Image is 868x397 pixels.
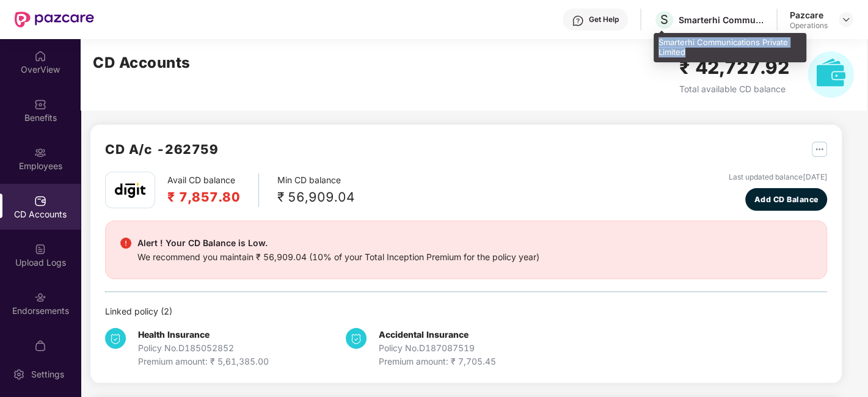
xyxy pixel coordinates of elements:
[34,340,46,352] img: svg+xml;base64,PHN2ZyBpZD0iTXlfT3JkZXJzIiBkYXRhLW5hbWU9Ik15IE9yZGVycyIgeG1sbnM9Imh0dHA6Ly93d3cudz...
[589,15,619,24] div: Get Help
[728,172,827,183] div: Last updated balance [DATE]
[808,51,854,98] img: svg+xml;base64,PHN2ZyB4bWxucz0iaHR0cDovL3d3dy53My5vcmcvMjAwMC9zdmciIHhtbG5zOnhsaW5rPSJodHRwOi8vd3...
[277,187,355,207] div: ₹ 56,909.04
[105,328,126,349] img: svg+xml;base64,PHN2ZyB4bWxucz0iaHR0cDovL3d3dy53My5vcmcvMjAwMC9zdmciIHdpZHRoPSIzNCIgaGVpZ2h0PSIzNC...
[379,341,496,355] div: Policy No. D187087519
[34,50,46,62] img: svg+xml;base64,PHN2ZyBpZD0iSG9tZSIgeG1sbnM9Imh0dHA6Ly93d3cudzMub3JnLzIwMDAvc3ZnIiB3aWR0aD0iMjAiIG...
[812,142,827,157] img: svg+xml;base64,PHN2ZyB4bWxucz0iaHR0cDovL3d3dy53My5vcmcvMjAwMC9zdmciIHdpZHRoPSIyNSIgaGVpZ2h0PSIyNS...
[138,355,269,368] div: Premium amount: ₹ 5,61,385.00
[167,173,259,207] div: Avail CD balance
[138,329,210,340] b: Health Insurance
[654,33,806,62] div: Smarterhi Communications Private Limited
[379,329,469,340] b: Accidental Insurance
[346,328,367,349] img: svg+xml;base64,PHN2ZyB4bWxucz0iaHR0cDovL3d3dy53My5vcmcvMjAwMC9zdmciIHdpZHRoPSIzNCIgaGVpZ2h0PSIzNC...
[679,84,786,94] span: Total available CD balance
[679,14,764,26] div: Smarterhi Communications Private Limited
[138,341,269,355] div: Policy No. D185052852
[841,15,851,24] img: svg+xml;base64,PHN2ZyBpZD0iRHJvcGRvd24tMzJ4MzIiIHhtbG5zPSJodHRwOi8vd3d3LnczLm9yZy8yMDAwL3N2ZyIgd2...
[27,368,68,381] div: Settings
[572,15,584,27] img: svg+xml;base64,PHN2ZyBpZD0iSGVscC0zMngzMiIgeG1sbnM9Imh0dHA6Ly93d3cudzMub3JnLzIwMDAvc3ZnIiB3aWR0aD...
[93,51,191,75] h2: CD Accounts
[34,243,46,255] img: svg+xml;base64,PHN2ZyBpZD0iVXBsb2FkX0xvZ3MiIGRhdGEtbmFtZT0iVXBsb2FkIExvZ3MiIHhtbG5zPSJodHRwOi8vd3...
[277,173,355,207] div: Min CD balance
[754,194,819,206] span: Add CD Balance
[34,98,46,111] img: svg+xml;base64,PHN2ZyBpZD0iQmVuZWZpdHMiIHhtbG5zPSJodHRwOi8vd3d3LnczLm9yZy8yMDAwL3N2ZyIgd2lkdGg9Ij...
[105,139,218,159] h2: CD A/c - 262759
[115,183,145,198] img: godigit.png
[137,250,539,264] div: We recommend you maintain ₹ 56,909.04 (10% of your Total Inception Premium for the policy year)
[34,195,46,207] img: svg+xml;base64,PHN2ZyBpZD0iQ0RfQWNjb3VudHMiIGRhdGEtbmFtZT0iQ0QgQWNjb3VudHMiIHhtbG5zPSJodHRwOi8vd3...
[34,291,46,304] img: svg+xml;base64,PHN2ZyBpZD0iRW5kb3JzZW1lbnRzIiB4bWxucz0iaHR0cDovL3d3dy53My5vcmcvMjAwMC9zdmciIHdpZH...
[790,9,828,21] div: Pazcare
[120,238,131,249] img: svg+xml;base64,PHN2ZyBpZD0iRGFuZ2VyX2FsZXJ0IiBkYXRhLW5hbWU9IkRhbmdlciBhbGVydCIgeG1sbnM9Imh0dHA6Ly...
[13,368,25,381] img: svg+xml;base64,PHN2ZyBpZD0iU2V0dGluZy0yMHgyMCIgeG1sbnM9Imh0dHA6Ly93d3cudzMub3JnLzIwMDAvc3ZnIiB3aW...
[137,236,539,250] div: Alert ! Your CD Balance is Low.
[167,187,240,207] h2: ₹ 7,857.80
[679,53,790,82] h2: ₹ 42,727.92
[105,305,827,318] div: Linked policy ( 2 )
[379,355,496,368] div: Premium amount: ₹ 7,705.45
[745,188,827,211] button: Add CD Balance
[790,21,828,31] div: Operations
[34,147,46,159] img: svg+xml;base64,PHN2ZyBpZD0iRW1wbG95ZWVzIiB4bWxucz0iaHR0cDovL3d3dy53My5vcmcvMjAwMC9zdmciIHdpZHRoPS...
[660,12,668,27] span: S
[15,12,94,27] img: New Pazcare Logo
